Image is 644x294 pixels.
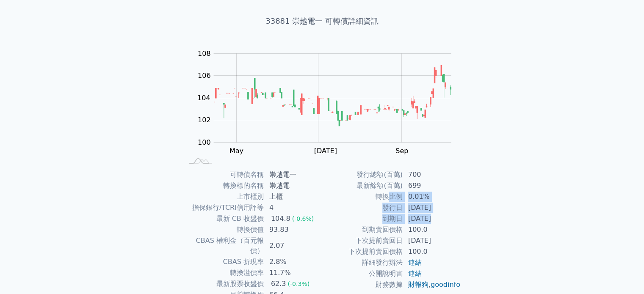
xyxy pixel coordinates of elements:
td: [DATE] [403,213,461,224]
a: goodinfo [431,280,460,289]
td: 4 [264,202,322,213]
a: 連結 [408,258,422,267]
td: [DATE] [403,235,461,246]
td: 到期賣回價格 [322,224,403,235]
td: 擔保銀行/TCRI信用評等 [183,202,264,213]
td: 可轉債名稱 [183,169,264,180]
span: (-0.3%) [287,280,310,287]
td: , [403,279,461,290]
td: 發行日 [322,202,403,213]
td: 詳細發行辦法 [322,257,403,268]
td: 財務數據 [322,279,403,290]
span: (-0.6%) [292,215,314,222]
td: [DATE] [403,202,461,213]
a: 財報狗 [408,280,428,289]
td: 轉換比例 [322,191,403,202]
td: 最新 CB 收盤價 [183,213,264,224]
div: 62.3 [269,279,288,289]
td: 0.01% [403,191,461,202]
td: 上櫃 [264,191,322,202]
iframe: Chat Widget [602,253,644,294]
td: 轉換溢價率 [183,267,264,278]
h1: 33881 崇越電一 可轉債詳細資訊 [173,15,471,27]
div: 聊天小工具 [602,253,644,294]
tspan: 104 [197,94,210,102]
tspan: 102 [198,116,211,124]
a: 連結 [408,269,422,278]
div: 104.8 [269,214,292,224]
td: 下次提前賣回日 [322,235,403,246]
td: 11.7% [264,267,322,278]
tspan: May [229,147,243,155]
td: 到期日 [322,213,403,224]
tspan: [DATE] [314,147,337,155]
td: 上市櫃別 [183,191,264,202]
td: 公開說明書 [322,268,403,279]
g: Chart [193,49,464,155]
td: 崇越電 [264,180,322,191]
tspan: 100 [198,138,211,146]
tspan: 106 [198,71,211,80]
td: 轉換價值 [183,224,264,235]
td: 最新股票收盤價 [183,278,264,289]
td: 93.83 [264,224,322,235]
td: 下次提前賣回價格 [322,246,403,257]
td: 2.07 [264,235,322,256]
td: 2.8% [264,256,322,267]
td: 最新餘額(百萬) [322,180,403,191]
td: 崇越電一 [264,169,322,180]
td: 699 [403,180,461,191]
td: CBAS 權利金（百元報價） [183,235,264,256]
tspan: Sep [395,147,408,155]
td: CBAS 折現率 [183,256,264,267]
tspan: 108 [198,49,211,58]
td: 發行總額(百萬) [322,169,403,180]
td: 100.0 [403,246,461,257]
td: 100.0 [403,224,461,235]
td: 700 [403,169,461,180]
td: 轉換標的名稱 [183,180,264,191]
